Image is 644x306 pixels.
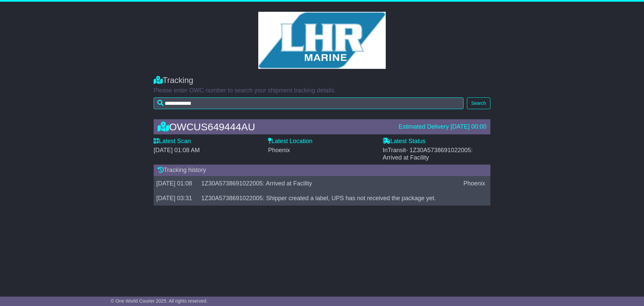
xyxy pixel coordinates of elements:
td: [DATE] 03:31 [154,191,199,206]
span: InTransit [383,147,473,161]
label: Latest Status [383,138,426,145]
div: Tracking [154,76,490,85]
span: - 1Z30A5738691022005: Arrived at Facility [383,147,473,161]
label: Latest Location [268,138,312,145]
span: [DATE] 01:08 AM [154,147,200,154]
label: Latest Scan [154,138,191,145]
td: 1Z30A5738691022005: Arrived at Facility [199,176,461,191]
img: GetCustomerLogo [258,12,386,69]
td: [DATE] 01:08 [154,176,199,191]
div: Tracking history [154,165,490,176]
p: Please enter OWC number to search your shipment tracking details. [154,87,490,94]
button: Search [467,97,490,109]
div: Estimated Delivery [DATE] 00:00 [398,123,486,131]
span: Phoenix [268,147,290,154]
div: OWCUS649444AU [154,121,395,132]
span: © One World Courier 2025. All rights reserved. [111,298,208,304]
td: 1Z30A5738691022005: Shipper created a label, UPS has not received the package yet. [199,191,461,206]
td: Phoenix [461,176,490,191]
